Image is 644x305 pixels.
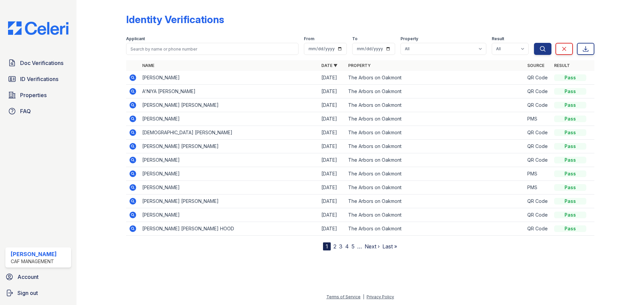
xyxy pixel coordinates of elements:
[525,153,551,167] td: QR Code
[11,250,57,258] div: [PERSON_NAME]
[319,140,345,153] td: [DATE]
[333,243,336,250] a: 2
[319,208,345,222] td: [DATE]
[345,222,525,236] td: The Arbors on Oakmont
[345,208,525,222] td: The Arbors on Oakmont
[352,36,358,42] label: To
[400,36,418,42] label: Property
[525,222,551,236] td: QR Code
[525,71,551,85] td: QR Code
[554,170,586,177] div: Pass
[126,36,145,42] label: Applicant
[365,243,380,250] a: Next ›
[140,208,319,222] td: [PERSON_NAME]
[554,157,586,163] div: Pass
[345,112,525,126] td: The Arbors on Oakmont
[304,36,314,42] label: From
[554,102,586,108] div: Pass
[554,63,570,68] a: Result
[319,98,345,112] td: [DATE]
[352,243,355,250] a: 5
[5,56,71,70] a: Doc Verifications
[525,181,551,195] td: PMS
[321,63,337,68] a: Date ▼
[554,184,586,191] div: Pass
[554,212,586,218] div: Pass
[319,126,345,140] td: [DATE]
[345,153,525,167] td: The Arbors on Oakmont
[348,63,371,68] a: Property
[363,294,364,299] div: |
[525,126,551,140] td: QR Code
[140,167,319,181] td: [PERSON_NAME]
[339,243,342,250] a: 3
[319,112,345,126] td: [DATE]
[345,126,525,140] td: The Arbors on Oakmont
[140,153,319,167] td: [PERSON_NAME]
[17,289,38,297] span: Sign out
[367,294,394,299] a: Privacy Policy
[126,43,299,55] input: Search by name or phone number
[20,75,58,83] span: ID Verifications
[319,167,345,181] td: [DATE]
[525,195,551,208] td: QR Code
[525,167,551,181] td: PMS
[20,107,31,115] span: FAQ
[525,85,551,98] td: QR Code
[554,198,586,205] div: Pass
[3,21,74,35] img: CE_Logo_Blue-a8612792a0a2168367f1c8372b55b34899dd931a85d93a1a3d3e32e68fde9ad4.png
[5,72,71,86] a: ID Verifications
[140,222,319,236] td: [PERSON_NAME] [PERSON_NAME] HOOD
[345,195,525,208] td: The Arbors on Oakmont
[20,59,63,67] span: Doc Verifications
[345,140,525,153] td: The Arbors on Oakmont
[142,63,154,68] a: Name
[319,153,345,167] td: [DATE]
[319,85,345,98] td: [DATE]
[3,270,74,284] a: Account
[554,88,586,95] div: Pass
[345,85,525,98] td: The Arbors on Oakmont
[140,98,319,112] td: [PERSON_NAME] [PERSON_NAME]
[126,13,224,25] div: Identity Verifications
[11,258,57,265] div: CAF Management
[323,242,331,250] div: 1
[554,74,586,81] div: Pass
[525,208,551,222] td: QR Code
[554,143,586,150] div: Pass
[319,195,345,208] td: [DATE]
[140,195,319,208] td: [PERSON_NAME] [PERSON_NAME]
[5,104,71,118] a: FAQ
[554,129,586,136] div: Pass
[554,225,586,232] div: Pass
[345,243,349,250] a: 4
[17,273,39,281] span: Account
[319,181,345,195] td: [DATE]
[140,126,319,140] td: [DEMOGRAPHIC_DATA] [PERSON_NAME]
[140,181,319,195] td: [PERSON_NAME]
[554,116,586,122] div: Pass
[345,167,525,181] td: The Arbors on Oakmont
[140,140,319,153] td: [PERSON_NAME] [PERSON_NAME]
[525,112,551,126] td: PMS
[527,63,544,68] a: Source
[345,98,525,112] td: The Arbors on Oakmont
[357,242,362,250] span: …
[20,91,47,99] span: Properties
[382,243,397,250] a: Last »
[525,140,551,153] td: QR Code
[319,222,345,236] td: [DATE]
[492,36,504,42] label: Result
[3,286,74,300] a: Sign out
[345,181,525,195] td: The Arbors on Oakmont
[140,85,319,98] td: A'NIYA [PERSON_NAME]
[326,294,361,299] a: Terms of Service
[140,71,319,85] td: [PERSON_NAME]
[525,98,551,112] td: QR Code
[5,88,71,102] a: Properties
[319,71,345,85] td: [DATE]
[345,71,525,85] td: The Arbors on Oakmont
[140,112,319,126] td: [PERSON_NAME]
